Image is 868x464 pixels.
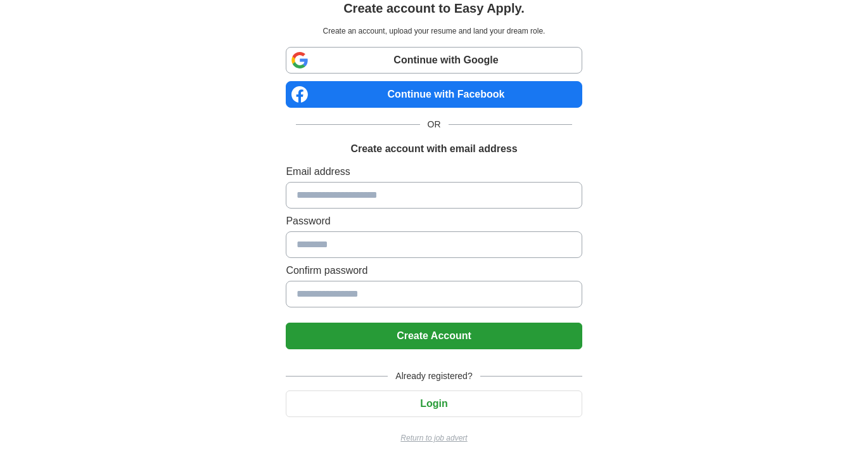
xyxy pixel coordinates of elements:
[286,432,582,444] a: Return to job advert
[350,141,517,157] h1: Create account with email address
[388,370,480,383] span: Already registered?
[286,263,582,278] label: Confirm password
[286,323,582,349] button: Create Account
[288,25,579,37] p: Create an account, upload your resume and land your dream role.
[286,390,582,417] button: Login
[420,118,449,131] span: OR
[286,81,582,108] a: Continue with Facebook
[286,214,582,229] label: Password
[286,398,582,409] a: Login
[286,164,582,179] label: Email address
[286,47,582,74] a: Continue with Google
